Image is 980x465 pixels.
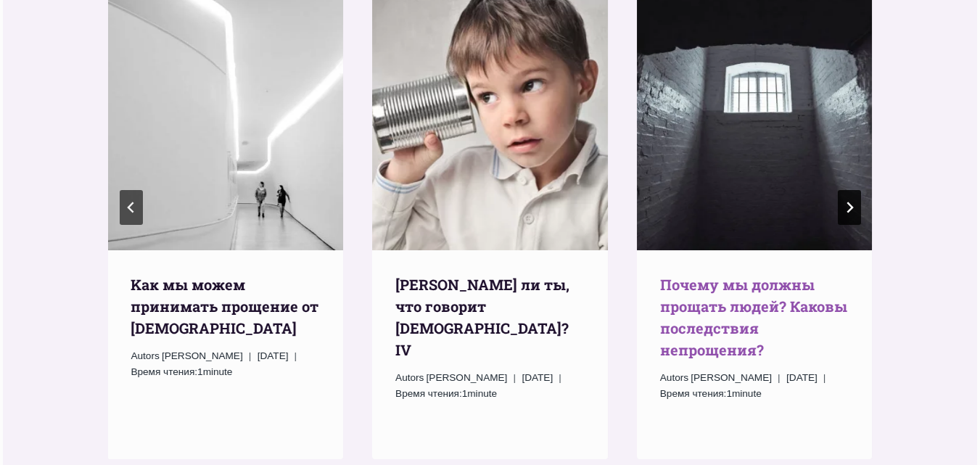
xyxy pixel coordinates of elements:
button: Следующий [838,190,861,225]
span: Autors [131,348,159,364]
span: minute [732,388,762,399]
a: [PERSON_NAME] ли ты, что говорит [DEMOGRAPHIC_DATA]? IV [395,275,569,359]
span: 1 [660,386,762,402]
time: [DATE] [522,370,553,386]
span: Время чтения: [660,388,727,399]
button: Go to last slide [120,190,143,225]
span: Время чтения: [131,366,197,377]
span: 1 [395,386,497,402]
a: Kак мы можем принимать прощение от [DEMOGRAPHIC_DATA] [131,275,318,337]
span: [PERSON_NAME] [162,350,243,361]
span: Autors [660,370,688,386]
span: minute [203,366,233,377]
span: Время чтения: [395,388,462,399]
span: 1 [131,364,232,380]
span: [PERSON_NAME] [691,372,772,383]
time: [DATE] [786,370,818,386]
span: minute [467,388,497,399]
span: [PERSON_NAME] [427,372,508,383]
time: [DATE] [258,348,289,364]
span: Autors [395,370,424,386]
a: Почему мы должны прощать людей? Каковы последствия непрощения? [660,275,847,359]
